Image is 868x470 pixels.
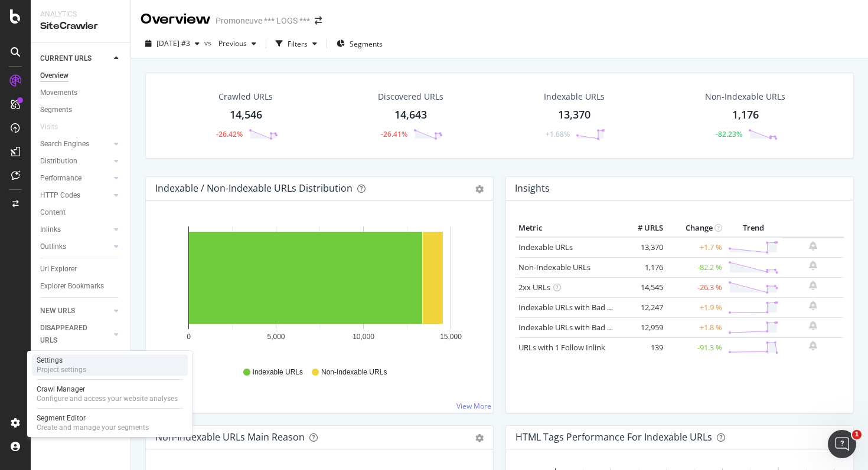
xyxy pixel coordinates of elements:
[619,337,666,357] td: 139
[518,322,647,333] a: Indexable URLs with Bad Description
[37,394,178,403] div: Configure and access your website analyses
[828,430,856,458] iframe: Intercom live chat
[40,241,66,253] div: Outlinks
[40,121,58,133] div: Visits
[214,34,261,53] button: Previous
[37,384,178,394] div: Crawl Manager
[456,401,491,411] a: View More
[852,430,862,439] span: 1
[40,322,100,347] div: DISAPPEARED URLS
[40,224,110,236] a: Inlinks
[40,263,77,275] div: Url Explorer
[666,317,725,337] td: +1.8 %
[141,9,211,29] div: Overview
[619,317,666,337] td: 12,959
[37,365,86,374] div: Project settings
[40,52,110,65] a: CURRENT URLS
[809,341,817,350] div: bell-plus
[155,431,305,443] div: Non-Indexable URLs Main Reason
[378,91,443,103] div: Discovered URLs
[267,333,285,341] text: 5,000
[40,172,81,185] div: Performance
[32,412,188,433] a: Segment EditorCreate and manage your segments
[666,257,725,277] td: -82.2 %
[40,104,72,116] div: Segments
[515,219,619,237] th: Metric
[40,121,70,133] a: Visits
[37,356,86,365] div: Settings
[475,185,484,193] div: gear
[619,237,666,258] td: 13,370
[518,242,573,252] a: Indexable URLs
[40,87,77,99] div: Movements
[809,321,817,330] div: bell-plus
[155,219,484,356] svg: A chart.
[732,107,759,123] div: 1,176
[515,431,712,443] div: HTML Tags Performance for Indexable URLs
[40,305,110,317] a: NEW URLS
[321,367,387,377] span: Non-Indexable URLs
[40,172,110,185] a: Performance
[32,383,188,405] a: Crawl ManagerConfigure and access your website analyses
[518,282,550,292] a: 2xx URLs
[40,70,68,82] div: Overview
[214,38,247,48] span: Previous
[619,297,666,317] td: 12,247
[40,155,77,167] div: Distribution
[40,52,92,65] div: CURRENT URLS
[40,280,122,292] a: Explorer Bookmarks
[40,263,122,275] a: Url Explorer
[187,333,191,341] text: 0
[40,241,110,253] a: Outlinks
[253,367,303,377] span: Indexable URLs
[40,9,121,19] div: Analytics
[156,38,190,48] span: 2025 Oct. 1st #3
[809,281,817,290] div: bell-plus
[381,129,407,139] div: -26.41%
[440,333,462,341] text: 15,000
[141,34,204,53] button: [DATE] #3
[619,257,666,277] td: 1,176
[40,206,122,219] a: Content
[666,219,725,237] th: Change
[216,129,243,139] div: -26.42%
[394,107,427,123] div: 14,643
[218,91,273,103] div: Crawled URLs
[288,39,308,49] div: Filters
[353,333,374,341] text: 10,000
[271,34,322,53] button: Filters
[546,129,570,139] div: +1.68%
[705,91,785,103] div: Non-Indexable URLs
[40,206,66,219] div: Content
[716,129,742,139] div: -82.23%
[619,219,666,237] th: # URLS
[475,434,484,442] div: gear
[32,354,188,376] a: SettingsProject settings
[40,280,104,292] div: Explorer Bookmarks
[40,19,121,33] div: SiteCrawler
[230,107,262,123] div: 14,546
[332,34,387,53] button: Segments
[809,261,817,270] div: bell-plus
[809,301,817,310] div: bell-plus
[40,87,122,99] a: Movements
[666,337,725,357] td: -91.3 %
[515,180,550,196] h4: Insights
[155,182,353,194] div: Indexable / Non-Indexable URLs Distribution
[518,342,605,353] a: URLs with 1 Follow Inlink
[40,322,110,347] a: DISAPPEARED URLS
[40,224,61,236] div: Inlinks
[666,277,725,297] td: -26.3 %
[40,155,110,167] a: Distribution
[204,38,214,48] span: vs
[40,305,75,317] div: NEW URLS
[518,262,590,272] a: Non-Indexable URLs
[315,17,322,25] div: arrow-right-arrow-left
[666,237,725,258] td: +1.7 %
[37,423,149,432] div: Create and manage your segments
[40,138,89,150] div: Search Engines
[619,277,666,297] td: 14,545
[809,241,817,251] div: bell-plus
[40,189,110,202] a: HTTP Codes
